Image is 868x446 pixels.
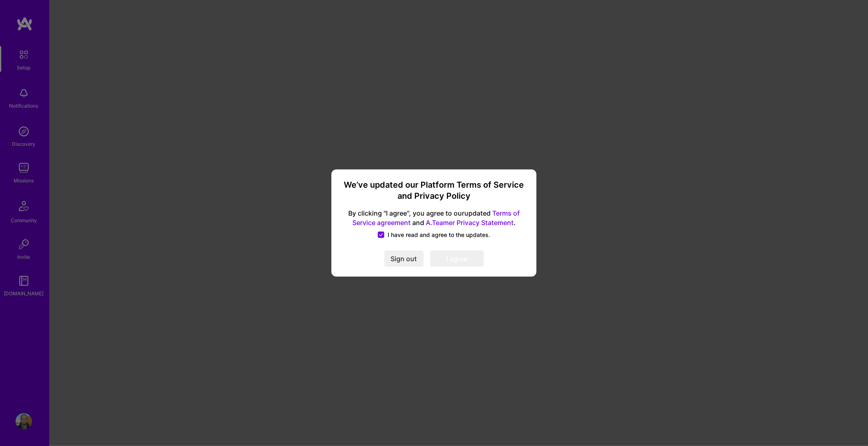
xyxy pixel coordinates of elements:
span: I have read and agree to the updates. [388,230,490,239]
a: A.Teamer Privacy Statement [426,218,514,226]
h3: We’ve updated our Platform Terms of Service and Privacy Policy [341,179,527,202]
a: Terms of Service agreement [352,209,520,227]
button: I agree [430,250,484,267]
button: Sign out [384,250,424,267]
span: By clicking "I agree", you agree to our updated and . [341,209,527,228]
